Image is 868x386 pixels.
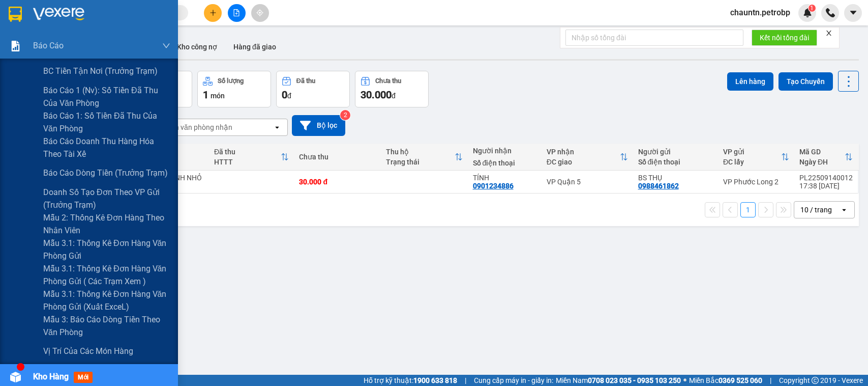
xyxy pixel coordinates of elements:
[794,144,858,171] th: Toggle SortBy
[162,122,232,132] div: Chọn văn phòng nhận
[386,148,455,156] div: Thu hộ
[810,5,814,12] span: 1
[683,378,686,382] span: ⚪️
[638,182,679,190] div: 0988461862
[43,135,170,160] span: Báo cáo doanh thu hàng hóa theo tài xế
[299,178,376,186] div: 30.000 đ
[10,372,21,382] img: warehouse-icon
[723,158,781,166] div: ĐC lấy
[723,148,781,156] div: VP gửi
[565,30,743,46] input: Nhập số tổng đài
[542,144,633,171] th: Toggle SortBy
[214,148,281,156] div: Đã thu
[799,158,845,166] div: Ngày ĐH
[779,72,833,91] button: Tạo Chuyến
[43,345,133,357] span: Vị trí của các món hàng
[689,375,762,386] span: Miền Bắc
[361,89,392,101] span: 30.000
[355,71,429,107] button: Chưa thu30.000đ
[812,377,819,384] span: copyright
[256,9,263,16] span: aim
[722,6,798,19] span: chauntn.petrobp
[282,89,287,101] span: 0
[849,8,858,17] span: caret-down
[203,89,208,101] span: 1
[228,4,246,22] button: file-add
[556,375,681,386] span: Miền Nam
[638,158,713,166] div: Số điện thoại
[809,5,816,12] sup: 1
[292,115,345,136] button: Bộ lọc
[799,174,853,182] div: PL22509140012
[43,186,170,211] span: Doanh số tạo đơn theo VP gửi (trưởng trạm)
[386,158,455,166] div: Trạng thái
[803,8,812,17] img: icon-new-feature
[43,211,170,237] span: Mẫu 2: Thống kê đơn hàng theo nhân viên
[209,144,294,171] th: Toggle SortBy
[473,159,536,167] div: Số điện thoại
[9,7,22,22] img: logo-vxr
[299,153,376,161] div: Chưa thu
[760,32,809,43] span: Kết nối tổng đài
[33,39,64,52] span: Báo cáo
[547,178,628,186] div: VP Quận 5
[547,158,620,166] div: ĐC giao
[588,376,681,384] strong: 0708 023 035 - 0935 103 250
[233,9,240,16] span: file-add
[74,372,93,383] span: mới
[209,9,217,16] span: plus
[727,72,773,91] button: Lên hàng
[413,376,457,384] strong: 1900 633 818
[251,4,269,22] button: aim
[375,77,401,85] div: Chưa thu
[825,30,832,37] span: close
[43,84,170,109] span: Báo cáo 1 (nv): Số tiền đã thu của văn phòng
[465,375,466,386] span: |
[33,372,69,381] span: Kho hàng
[473,182,514,190] div: 0901234886
[287,92,291,100] span: đ
[770,375,771,386] span: |
[473,174,536,182] div: TÍNH
[197,71,271,107] button: Số lượng1món
[840,206,848,214] svg: open
[799,148,845,156] div: Mã GD
[364,375,457,386] span: Hỗ trợ kỹ thuật:
[214,158,281,166] div: HTTT
[296,77,315,85] div: Đã thu
[43,237,170,262] span: Mẫu 3.1: Thống kê đơn hàng văn phòng gửi
[719,376,762,384] strong: 0369 525 060
[218,77,244,85] div: Số lượng
[43,109,170,135] span: Báo cáo 1: Số tiền đã thu của văn phòng
[43,313,170,339] span: Mẫu 3: Báo cáo dòng tiền theo văn phòng
[225,35,284,59] button: Hàng đã giao
[638,174,713,182] div: BS THỤ
[547,148,620,156] div: VP nhận
[474,375,553,386] span: Cung cấp máy in - giấy in:
[800,205,832,215] div: 10 / trang
[211,92,225,100] span: món
[718,144,794,171] th: Toggle SortBy
[752,30,817,46] button: Kết nối tổng đài
[381,144,468,171] th: Toggle SortBy
[204,4,222,22] button: plus
[844,4,862,22] button: caret-down
[340,110,350,120] sup: 2
[740,202,756,217] button: 1
[169,35,225,59] button: Kho công nợ
[43,288,170,313] span: Mẫu 3.1: Thống kê đơn hàng văn phòng gửi (Xuất ExceL)
[276,71,350,107] button: Đã thu0đ
[799,182,853,190] div: 17:38 [DATE]
[43,65,158,77] span: BC tiền tận nơi (trưởng trạm)
[43,262,170,288] span: Mẫu 3.1: Thống kê đơn hàng văn phòng gửi ( các trạm xem )
[638,148,713,156] div: Người gửi
[392,92,396,100] span: đ
[723,178,789,186] div: VP Phước Long 2
[162,42,170,50] span: down
[826,8,835,17] img: phone-icon
[273,123,281,131] svg: open
[10,41,21,51] img: solution-icon
[43,167,168,179] span: Báo cáo dòng tiền (trưởng trạm)
[473,147,536,155] div: Người nhận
